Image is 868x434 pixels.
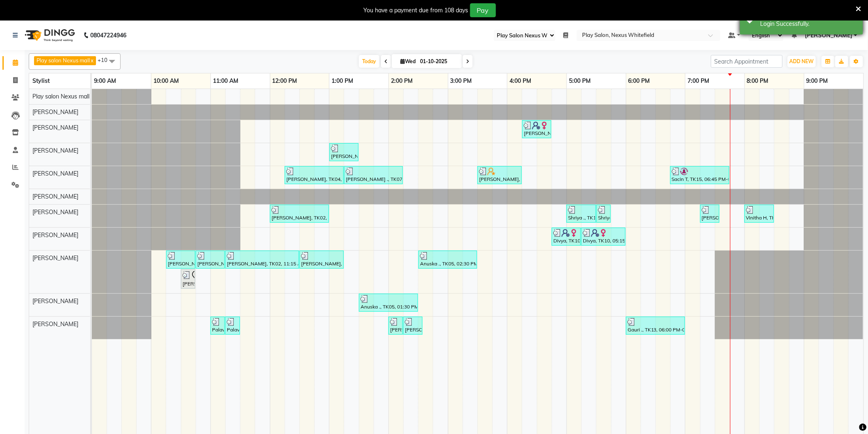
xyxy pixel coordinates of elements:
[226,318,239,333] div: Palavi P, TK06, 11:15 AM-11:30 AM, 3G Under Arms
[567,75,593,87] a: 5:00 PM
[32,193,78,200] span: [PERSON_NAME]
[597,206,610,222] div: Shriya ., TK12, 05:30 PM-05:45 PM, Shampoo and conditioner [KERASTASE] Medium
[37,57,90,64] span: Play salon Nexus mall
[626,75,652,87] a: 6:00 PM
[90,57,94,64] a: x
[804,75,830,87] a: 9:00 PM
[32,124,78,131] span: [PERSON_NAME]
[32,231,78,239] span: [PERSON_NAME]
[389,318,402,333] div: [PERSON_NAME] P, TK11, 02:00 PM-02:15 PM, Cut & file
[21,24,77,47] img: logo
[167,252,194,267] div: [PERSON_NAME] ., TK09, 10:15 AM-10:45 AM, Hair Cut [DEMOGRAPHIC_DATA] (Head Stylist)
[300,252,343,267] div: [PERSON_NAME], TK02, 12:30 PM-01:15 PM, Hair Cut Men (Senior stylist)
[404,318,422,333] div: [PERSON_NAME] P, TK11, 02:15 PM-02:35 PM, FOOT MASSAGE 20 MIN
[32,170,78,177] span: [PERSON_NAME]
[788,56,816,67] button: ADD NEW
[32,320,78,328] span: [PERSON_NAME]
[507,75,533,87] a: 4:00 PM
[196,252,224,267] div: [PERSON_NAME] ., TK09, 10:45 AM-11:15 AM, FUSIO-DOSE PLUS RITUAL- 30 MIN
[286,167,343,183] div: [PERSON_NAME], TK04, 12:15 PM-01:15 PM, Hair Cut [DEMOGRAPHIC_DATA] (Head Stylist)
[211,318,224,333] div: Palavi P, TK06, 11:00 AM-11:15 AM, Brightening Wax Full Arms
[329,75,355,87] a: 1:00 PM
[92,75,118,87] a: 9:00 AM
[270,75,299,87] a: 12:00 PM
[32,108,78,116] span: [PERSON_NAME]
[448,75,474,87] a: 3:00 PM
[418,55,459,68] input: 2025-10-01
[627,318,684,333] div: Gauri ., TK13, 06:00 PM-07:00 PM, Classic pedicure,Threading-Eye Brow Shaping,Threading-Forhead
[32,208,78,216] span: [PERSON_NAME]
[211,75,240,87] a: 11:00 AM
[226,252,298,267] div: [PERSON_NAME], TK02, 11:15 AM-12:30 PM, SYMBIOSE ANTI-DANDRUFF RITUAL - 75 MIN MEN
[745,75,771,87] a: 8:00 PM
[98,57,114,63] span: +10
[419,252,476,267] div: Anuska ., TK05, 02:30 PM-03:30 PM, Head Shave,[PERSON_NAME] Shave
[32,147,78,154] span: [PERSON_NAME]
[182,270,194,288] div: [PERSON_NAME] ., TK01, 10:30 AM-10:45 AM, Hair Cut [DEMOGRAPHIC_DATA] (Senior Stylist),FUSIO-DOSE...
[90,24,126,47] b: 08047224946
[470,3,496,17] button: Pay
[685,75,711,87] a: 7:00 PM
[32,254,78,262] span: [PERSON_NAME]
[151,75,181,87] a: 10:00 AM
[478,167,521,183] div: [PERSON_NAME], TK03, 03:30 PM-04:15 PM, Shampoo and Conditioner [KERASTASE] Long
[364,6,468,15] div: You have a payment due from 108 days
[745,206,773,222] div: Vinitha H, TK14, 08:00 PM-08:30 PM, Gel Nail Polish Application
[398,58,418,64] span: Wed
[711,55,783,68] input: Search Appointment
[271,206,328,222] div: [PERSON_NAME], TK02, 12:00 PM-01:00 PM, Classic pedicure
[553,229,580,244] div: Divya, TK10, 04:45 PM-05:15 PM, Gel Nail Polish Application
[330,144,358,160] div: [PERSON_NAME], TK02, 01:00 PM-01:30 PM, FUSIO-DOSE PLUS RITUAL- 30 MIN
[790,58,814,64] span: ADD NEW
[359,55,379,68] span: Today
[389,75,415,87] a: 2:00 PM
[761,20,857,28] div: Login Successfully.
[360,295,417,311] div: Anuska ., TK05, 01:30 PM-02:30 PM, Hair Cut [DEMOGRAPHIC_DATA] (Head Stylist)
[567,206,595,222] div: Shriya ., TK12, 05:00 PM-05:30 PM, Head Message
[32,93,89,100] span: Play salon Nexus mall
[582,229,625,244] div: Divya, TK10, 05:15 PM-06:00 PM, Gel Nail Polish Application,Polish Application
[523,121,550,137] div: [PERSON_NAME], TK10, 04:15 PM-04:45 PM, Blowdry without shampoo -Long
[32,297,78,305] span: [PERSON_NAME]
[701,206,719,222] div: [PERSON_NAME] ., TK16, 07:15 PM-07:35 PM, Threading EB,UL
[805,31,852,40] span: [PERSON_NAME]
[671,167,729,183] div: Sacin T, TK15, 06:45 PM-07:45 PM, Hair Cut Men (Director)
[32,77,50,85] span: Stylist
[345,167,402,183] div: [PERSON_NAME] ., TK07, 01:15 PM-02:15 PM, Hair Cut Men (Senior stylist)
